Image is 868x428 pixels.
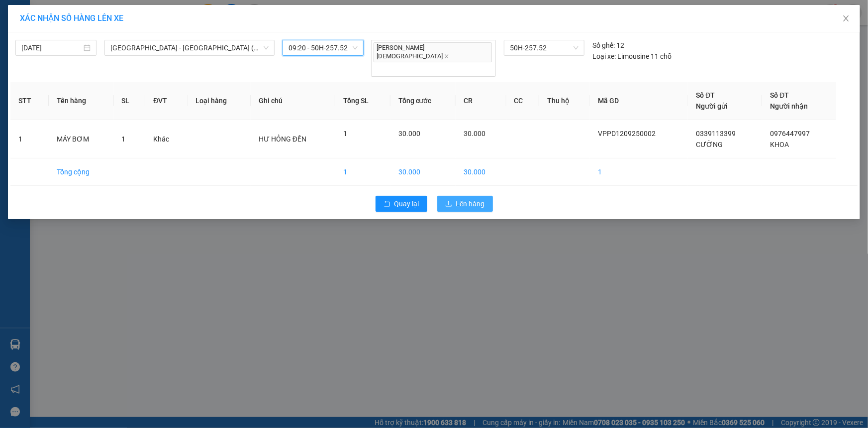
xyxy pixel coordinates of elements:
[444,54,449,59] span: close
[145,120,188,158] td: Khác
[374,42,492,62] span: [PERSON_NAME][DEMOGRAPHIC_DATA]
[842,14,850,22] span: close
[456,198,485,209] span: Lên hàng
[696,102,728,110] span: Người gửi
[398,130,420,138] span: 30.000
[263,45,269,51] span: down
[259,135,306,143] span: HƯ HỎNG ĐỀN
[10,120,49,158] td: 1
[376,196,427,212] button: rollbackQuay lại
[456,82,506,120] th: CR
[592,51,616,62] span: Loại xe:
[506,82,540,120] th: CC
[590,82,688,120] th: Mã GD
[696,91,715,99] span: Số ĐT
[20,13,123,23] span: XÁC NHẬN SỐ HÀNG LÊN XE
[390,158,456,186] td: 30.000
[696,130,736,138] span: 0339113399
[10,82,49,120] th: STT
[592,51,672,62] div: Limousine 11 chỗ
[592,40,615,51] span: Số ghế:
[21,42,82,53] input: 12/09/2025
[770,130,810,138] span: 0976447997
[437,196,493,212] button: uploadLên hàng
[592,40,624,51] div: 12
[770,91,789,99] span: Số ĐT
[598,130,656,138] span: VPPD1209250002
[251,82,335,120] th: Ghi chú
[590,158,688,186] td: 1
[539,82,590,120] th: Thu hộ
[49,82,113,120] th: Tên hàng
[456,158,506,186] td: 30.000
[770,102,808,110] span: Người nhận
[110,40,269,55] span: Sài Gòn - Tây Ninh (DMC)
[122,135,126,143] span: 1
[188,82,251,120] th: Loại hàng
[390,82,456,120] th: Tổng cước
[832,5,860,33] button: Close
[335,82,390,120] th: Tổng SL
[145,82,188,120] th: ĐVT
[464,130,485,138] span: 30.000
[49,158,113,186] td: Tổng cộng
[114,82,146,120] th: SL
[335,158,390,186] td: 1
[445,200,452,208] span: upload
[384,200,390,208] span: rollback
[343,130,347,138] span: 1
[49,120,113,158] td: MÁY BƠM
[289,40,358,55] span: 09:20 - 50H-257.52
[770,141,789,148] span: KHOA
[394,198,419,209] span: Quay lại
[510,40,579,55] span: 50H-257.52
[696,141,723,148] span: CƯỜNG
